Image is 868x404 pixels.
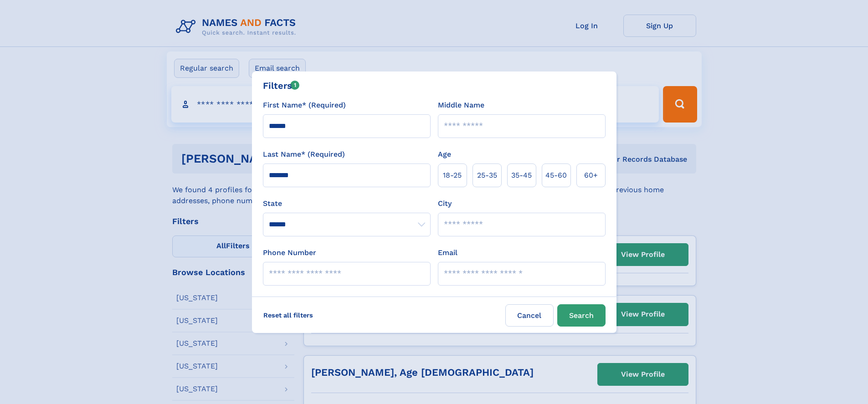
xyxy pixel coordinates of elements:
[438,100,484,111] label: Middle Name
[443,170,462,181] span: 18‑25
[438,149,451,160] label: Age
[477,170,497,181] span: 25‑35
[511,170,532,181] span: 35‑45
[257,304,319,326] label: Reset all filters
[263,149,345,160] label: Last Name* (Required)
[263,198,431,209] label: State
[263,79,300,92] div: Filters
[438,247,457,258] label: Email
[263,247,316,258] label: Phone Number
[263,100,346,111] label: First Name* (Required)
[584,170,598,181] span: 60+
[505,304,554,327] label: Cancel
[557,304,606,327] button: Search
[438,198,452,209] label: City
[545,170,567,181] span: 45‑60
